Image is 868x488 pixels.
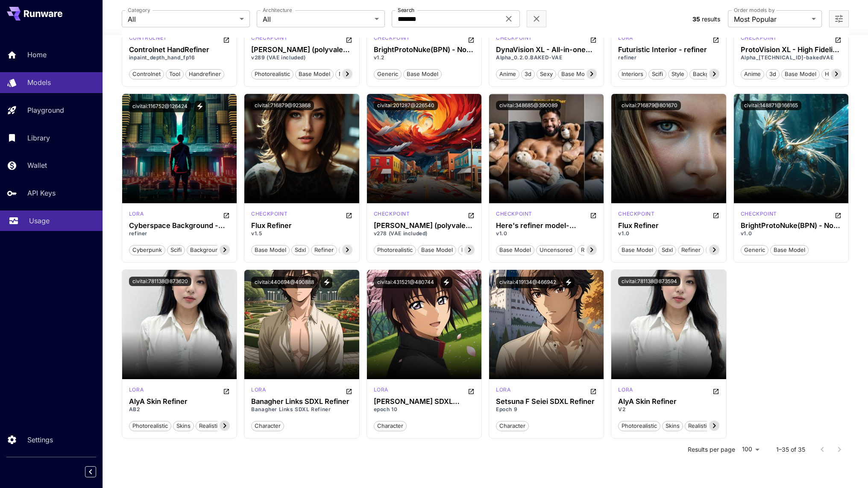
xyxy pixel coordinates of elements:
p: Playground [27,105,64,115]
button: base model [295,68,334,79]
button: sdxl [291,244,309,255]
p: inpaint_depth_hand_fp16 [129,54,230,61]
span: style [669,70,687,79]
div: SD 1.5 [129,386,144,396]
span: realistic [685,422,713,430]
button: backgrounds [689,68,731,79]
p: Results per page [688,445,735,454]
div: Banagher Links SDXL Refiner [251,397,352,406]
button: civitai:440694@490888 [251,277,317,288]
p: lora [618,34,633,42]
p: v289 (VAE included) [251,54,352,61]
div: DynaVision XL - All-in-one stylized 3D SFW and NSFW output, no refiner needed! [496,46,597,54]
div: SD 1.5 [129,210,144,220]
p: Alpha_0.2.0.BAKED-VAE [496,54,597,61]
span: 35 [692,15,700,23]
span: flux [339,246,356,254]
span: photorealistic [129,422,171,430]
button: Open in CivitAI [346,210,352,220]
button: character [374,420,407,431]
button: View trigger words [194,101,206,112]
div: SDXL 1.0 [374,210,410,220]
div: SDXL 1.0 [374,386,388,396]
button: Open in CivitAI [223,210,230,220]
div: SD 1.5 [129,34,167,44]
button: base model [496,244,534,255]
button: View trigger words [563,277,575,288]
span: All [128,14,236,24]
button: Open in CivitAI [835,210,842,220]
p: checkpoint [251,34,287,42]
span: controlnet [129,70,164,79]
button: civitai:716879@923868 [251,101,314,110]
span: character [252,422,284,430]
button: nsfw [335,68,356,79]
button: refiner [578,244,604,255]
h3: Futuristic Interior - refiner [618,46,719,54]
div: SD 1.5 [618,386,633,396]
h3: Setsuna F Seiei SDXL Refiner [496,397,597,406]
button: sdxl [658,244,676,255]
div: 100 [739,443,762,456]
button: Open in CivitAI [223,386,230,396]
button: Open in CivitAI [346,386,352,396]
button: Open in CivitAI [223,34,230,44]
label: Order models by [734,6,774,14]
div: Kira Yamato SDXL Refiner [374,397,475,406]
span: cyberpunk [129,246,165,254]
span: nsfw [458,246,478,254]
button: interiors [618,68,647,79]
p: refiner [129,230,230,237]
h3: [PERSON_NAME] (polyvalent prototype/realistic/sfw/art/nsfw/porn/no refiner needed) [251,46,352,54]
p: epoch 10 [374,406,475,413]
span: photorealistic [619,422,660,430]
button: Open in CivitAI [713,210,719,220]
span: nsfw [336,70,356,79]
h3: AlyA Skin Refiner [129,397,230,406]
p: checkpoint [741,210,777,218]
h3: AlyA Skin Refiner [618,397,719,406]
button: civitai:431521@480744 [374,277,437,288]
button: civitai:716879@801670 [618,101,681,110]
span: character [374,422,406,430]
button: refiner [678,244,704,255]
button: Open in CivitAI [468,210,475,220]
span: base model [558,70,596,79]
span: photorealistic [374,246,416,254]
span: uncensored [537,246,575,254]
span: skins [173,422,194,430]
div: SDXL 1.0 [251,34,287,44]
p: Settings [27,435,53,445]
button: civitai:116752@126424 [129,101,191,112]
button: flux [339,244,357,255]
p: checkpoint [618,210,654,218]
p: controlnet [129,34,167,42]
span: base model [771,246,808,254]
h3: BrightProtoNuke(BPN) - No refiner needed [374,46,475,54]
h3: Flux Refiner [618,222,719,230]
div: SDXL Lightning [251,210,287,220]
span: generic [374,70,401,79]
p: lora [129,386,144,394]
p: lora [374,386,388,394]
button: Collapse sidebar [85,466,96,477]
p: checkpoint [374,210,410,218]
h3: [PERSON_NAME] SDXL Refiner [374,397,475,406]
button: Open in CivitAI [468,34,475,44]
button: Open in CivitAI [835,34,842,44]
p: AB2 [129,406,230,413]
button: scifi [648,68,666,79]
button: scifi [167,244,185,255]
p: 1–35 of 35 [776,445,805,454]
span: background [187,246,225,254]
span: handrefiner [186,70,224,79]
p: Library [27,133,50,143]
h3: BrightProtoNuke(BPN) - No refiner needed [741,222,842,230]
p: v1.0 [741,230,842,237]
span: results [702,15,720,23]
div: SDXL 1.0 [741,210,777,220]
div: SDXL Lightning [618,210,654,220]
p: Epoch 9 [496,406,597,413]
p: checkpoint [374,34,410,42]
